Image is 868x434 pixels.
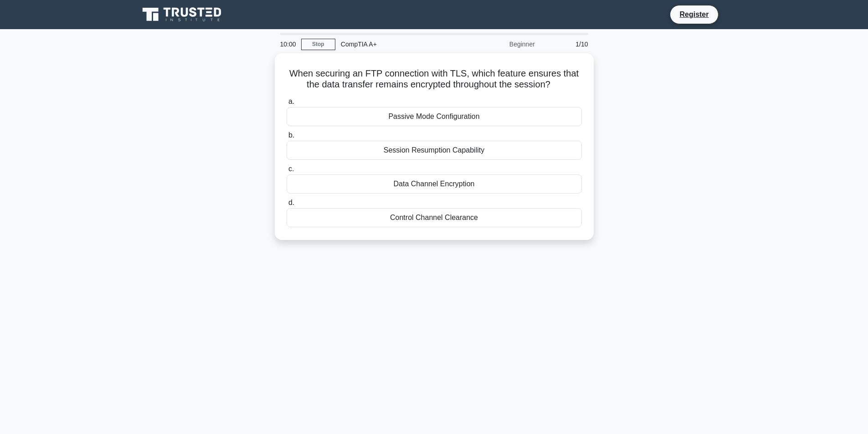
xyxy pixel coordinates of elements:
[335,35,461,53] div: CompTIA A+
[288,199,294,206] span: d.
[286,68,583,91] h5: When securing an FTP connection with TLS, which feature ensures that the data transfer remains en...
[461,35,540,53] div: Beginner
[674,9,714,20] a: Register
[288,131,294,139] span: b.
[540,35,594,53] div: 1/10
[288,97,294,105] span: a.
[288,165,294,173] span: c.
[287,141,582,160] div: Session Resumption Capability
[301,39,335,50] a: Stop
[275,35,301,53] div: 10:00
[287,208,582,227] div: Control Channel Clearance
[287,174,582,194] div: Data Channel Encryption
[287,107,582,126] div: Passive Mode Configuration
